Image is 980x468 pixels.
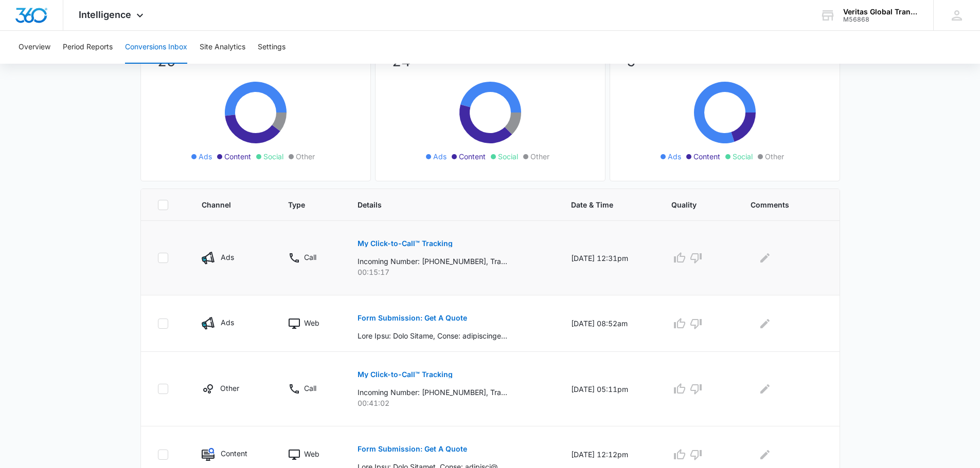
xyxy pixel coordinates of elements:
span: Ads [199,151,212,162]
span: Ads [668,151,681,162]
button: Settings [258,31,286,64]
span: Channel [202,199,248,210]
p: My Click-to-Call™ Tracking [358,371,453,378]
span: Content [693,151,720,162]
button: My Click-to-Call™ Tracking [358,231,453,256]
p: Incoming Number: [PHONE_NUMBER], Tracking Number: [PHONE_NUMBER], Ring To: [PHONE_NUMBER], Caller... [358,256,507,267]
td: [DATE] 12:31pm [559,221,659,295]
p: Form Submission: Get A Quote [358,445,467,453]
p: 00:15:17 [358,267,546,277]
span: Intelligence [79,9,131,20]
button: Conversions Inbox [125,31,187,64]
p: Ads [221,252,234,263]
td: [DATE] 05:11pm [559,352,659,426]
span: Content [459,151,486,162]
span: Details [358,199,531,210]
span: Other [765,151,784,162]
td: [DATE] 08:52am [559,295,659,352]
p: Other [220,383,239,394]
p: Call [304,252,316,263]
button: Form Submission: Get A Quote [358,306,467,330]
p: My Click-to-Call™ Tracking [358,240,453,247]
span: Type [288,199,318,210]
span: Ads [433,151,447,162]
p: Call [304,383,316,394]
button: Form Submission: Get A Quote [358,437,467,461]
button: Overview [19,31,50,64]
div: account id [843,16,918,23]
span: Social [498,151,518,162]
span: Other [530,151,549,162]
button: Period Reports [63,31,113,64]
button: Site Analytics [200,31,245,64]
span: Social [733,151,753,162]
button: My Click-to-Call™ Tracking [358,362,453,387]
p: 00:41:02 [358,398,546,408]
span: Content [224,151,251,162]
button: Edit Comments [757,315,773,332]
p: Content [221,448,247,459]
button: Edit Comments [757,250,773,266]
p: Web [304,448,319,459]
p: Incoming Number: [PHONE_NUMBER], Tracking Number: [PHONE_NUMBER], Ring To: [PHONE_NUMBER], Caller... [358,387,507,398]
button: Edit Comments [757,446,773,463]
button: Edit Comments [757,381,773,397]
p: Web [304,317,319,328]
span: Comments [751,199,808,210]
div: account name [843,8,918,16]
span: Quality [671,199,711,210]
p: Form Submission: Get A Quote [358,314,467,322]
span: Social [263,151,283,162]
span: Other [296,151,315,162]
p: Lore Ipsu: Dolo Sitame, Conse: adipiscingel@seddoei.tem, Incid: 6045136555, Utlabo Etdo mag Ali E... [358,330,507,341]
span: Date & Time [571,199,632,210]
p: Ads [221,317,234,328]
